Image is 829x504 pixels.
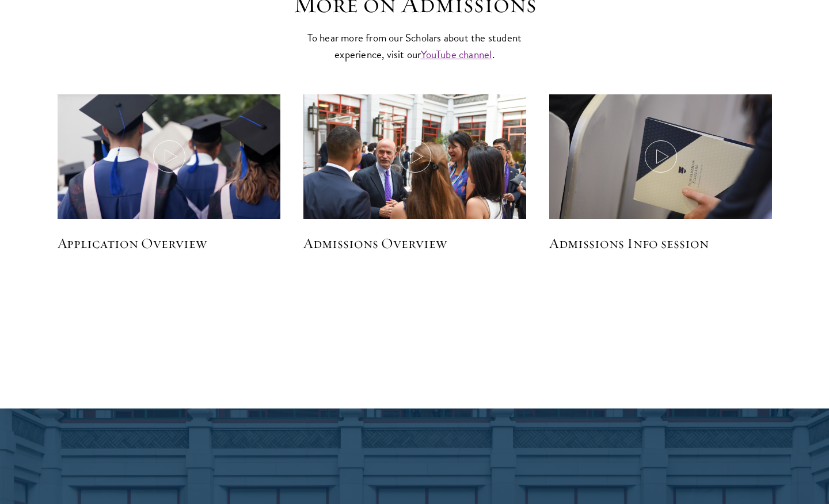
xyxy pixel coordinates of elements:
[302,29,527,63] p: To hear more from our Scholars about the student experience, visit our .
[421,46,492,63] a: YouTube channel
[303,94,526,243] img: Administrator-speaking-to-group-of-students-outside-in-courtyard
[549,234,772,253] h5: Admissions Info session
[549,94,772,220] button: student holding Schwarzman Scholar documents
[58,234,280,253] h5: Application Overview
[303,234,526,253] h5: Admissions Overview
[549,94,772,243] img: student holding Schwarzman Scholar documents
[303,94,526,220] button: Administrator-speaking-to-group-of-students-outside-in-courtyard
